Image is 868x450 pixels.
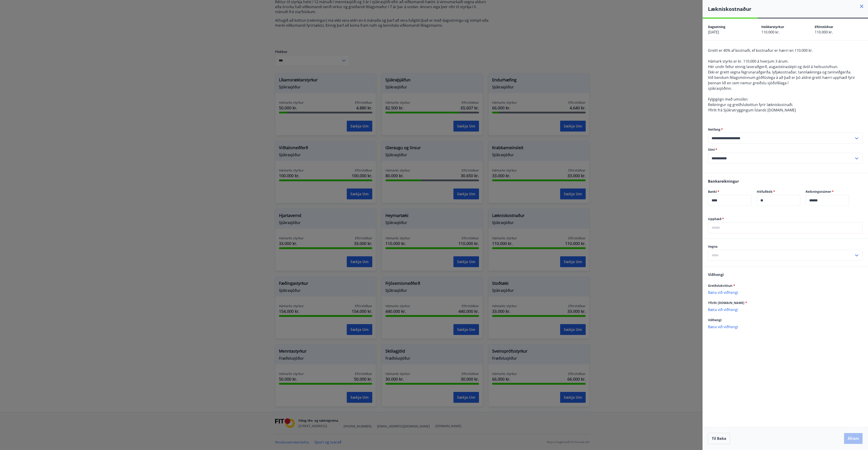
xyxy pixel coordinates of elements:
[761,25,784,29] span: Heildarstyrkur
[708,433,730,444] button: Til baka
[708,283,735,288] span: Greiðslukvittun
[708,189,751,194] label: Banki
[761,30,780,35] span: 110.000 kr.
[708,307,863,312] p: Bæta við viðhengi
[708,318,722,322] span: Viðhengi
[708,64,838,69] span: Hér undir fellur einnig laseraðgerð, augasteinaskipti og dvöl á heilsustofnun.
[815,30,833,35] span: 110.000 kr.
[708,86,732,91] span: sjúkrasjóðinn.
[708,30,719,35] span: [DATE]
[708,222,863,233] div: Upphæð
[708,75,855,85] span: Við bendum félagsmönnum góðfúslega á að það er þó aldrei greitt hærri upphæð fyrir þennan lið en ...
[708,108,796,113] span: Yfirlit frá Sjúkratryggingum Íslands [DOMAIN_NAME]
[757,189,800,194] label: Höfuðbók
[708,5,868,12] h4: Lækniskostnaður
[708,48,813,53] span: Greitt er 40% af kostnaði, ef kostnaður er hærri en 110.000 kr.
[708,59,788,64] span: Hámark styrks er kr. 110.000 á hverjum 3 árum.
[708,179,739,184] span: Bankareikningur
[708,25,725,29] span: Dagsetning
[815,25,833,29] span: Eftirstöðvar
[708,147,863,152] label: Sími
[708,127,863,132] label: Netfang
[708,70,851,75] span: Ekki er greitt vegna fegrunaraðgerða, lyfjakostnaðar, tannlækninga og tannviðgerða.
[708,272,724,277] span: Viðhengi
[708,301,747,305] span: Yfirlit [DOMAIN_NAME]
[708,217,863,221] label: Upphæð
[708,244,863,249] label: Vegna
[708,102,793,107] span: Reikningur og greiðslukvittun fyrir lækniskostnaði.
[708,324,863,329] p: Bæta við viðhengi
[708,290,863,295] p: Bæta við viðhengi
[806,189,849,194] label: Reikningsnúmer
[708,97,748,102] span: Fylgigögn með umsókn:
